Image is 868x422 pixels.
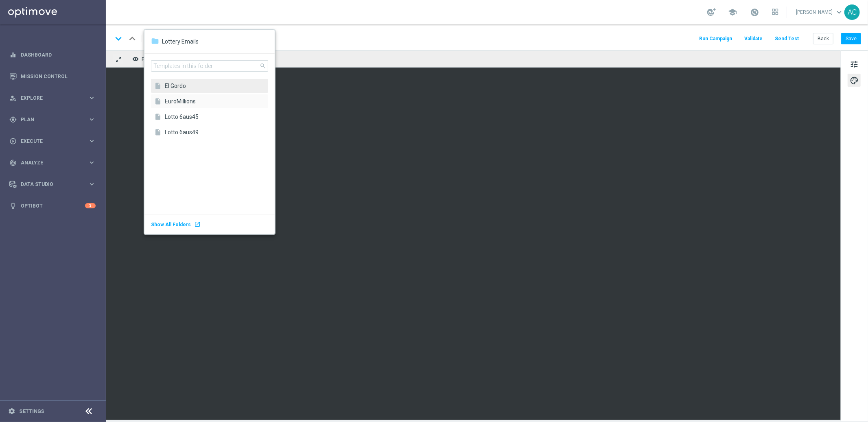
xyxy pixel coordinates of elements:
[154,129,162,136] div: insert_drive_file
[165,97,264,105] span: EuroMillions
[88,159,96,166] i: keyboard_arrow_right
[728,8,737,17] span: school
[21,96,88,101] span: Explore
[9,160,96,166] button: track_changes Analyze keyboard_arrow_right
[8,408,15,415] i: settings
[9,44,96,66] div: Dashboard
[21,117,88,122] span: Plan
[154,98,162,105] div: insert_drive_file
[151,60,268,72] input: Templates in this folder
[9,51,17,59] i: equalizer
[21,44,96,66] a: Dashboard
[9,73,96,80] button: Mission Control
[88,116,96,123] i: keyboard_arrow_right
[9,195,96,216] div: Optibot
[21,195,85,216] a: Optibot
[88,180,96,188] i: keyboard_arrow_right
[88,94,96,102] i: keyboard_arrow_right
[151,221,203,228] a: Show All Folders launch
[9,138,17,145] i: play_circle_outline
[813,33,833,44] button: Back
[20,409,44,414] a: Settings
[744,36,763,42] span: Validate
[9,116,96,123] button: gps_fixed Plan keyboard_arrow_right
[151,222,191,227] span: Show All Folders
[9,116,17,123] i: gps_fixed
[9,52,96,58] button: equalizer Dashboard
[9,159,88,166] div: Analyze
[848,74,861,87] button: palette
[151,125,268,139] a: insert_drive_file Lotto 6aus49
[165,113,264,120] span: Lotto 6aus45
[841,33,861,44] button: Save
[112,33,125,45] i: keyboard_arrow_down
[21,139,88,144] span: Execute
[774,33,800,44] button: Send Test
[165,82,264,90] span: El Gordo
[154,82,162,90] div: insert_drive_file
[9,181,96,188] button: Data Studio keyboard_arrow_right
[9,159,17,166] i: track_changes
[151,110,268,124] a: insert_drive_file Lotto 6aus45
[850,75,859,86] span: palette
[260,63,266,69] span: search
[698,33,733,44] button: Run Campaign
[21,182,88,187] span: Data Studio
[9,138,96,144] button: play_circle_outline Execute keyboard_arrow_right
[9,181,88,188] div: Data Studio
[151,36,159,46] div: folder
[795,6,844,18] a: [PERSON_NAME]keyboard_arrow_down
[151,94,268,108] a: insert_drive_file EuroMillions
[9,94,17,102] i: person_search
[9,94,88,102] div: Explore
[194,221,201,227] div: launch
[9,66,96,87] div: Mission Control
[21,160,88,165] span: Analyze
[9,138,88,145] div: Execute
[142,57,159,62] span: Preview
[9,202,17,210] i: lightbulb
[850,59,859,70] span: tune
[85,203,96,208] div: 3
[165,128,264,136] span: Lotto 6aus49
[9,116,88,123] div: Plan
[21,66,96,87] a: Mission Control
[88,137,96,145] i: keyboard_arrow_right
[162,38,199,45] span: Lottery Emails
[848,57,861,70] button: tune
[9,95,96,101] button: person_search Explore keyboard_arrow_right
[154,113,162,120] div: insert_drive_file
[844,4,860,20] div: AC
[130,54,163,64] button: remove_red_eye Preview
[743,33,764,44] button: Validate
[132,56,139,62] i: remove_red_eye
[835,8,844,17] span: keyboard_arrow_down
[9,203,96,209] button: lightbulb Optibot 3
